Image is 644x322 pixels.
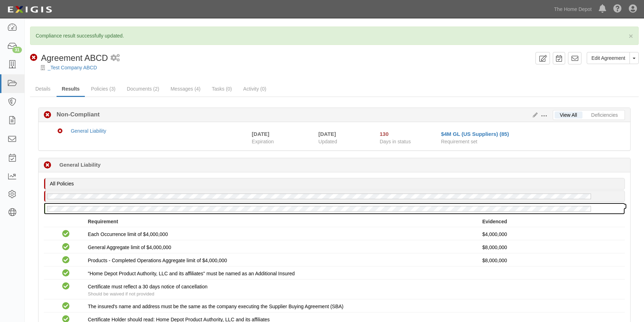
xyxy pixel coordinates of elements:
[62,303,70,310] i: Compliant
[51,110,100,119] b: Non-Compliant
[57,82,85,97] a: Results
[441,131,509,137] a: $4M GL (US Suppliers) (85)
[252,138,313,145] span: Expiration
[122,82,165,96] a: Documents (2)
[44,179,627,184] a: All Policies
[629,32,633,40] span: ×
[111,54,120,62] i: 2 scheduled workflows
[48,65,97,70] a: _Test Company ABCD
[238,82,271,96] a: Activity (0)
[88,219,118,224] strong: Requirement
[88,245,171,250] span: General Aggregate limit of $4,000,000
[88,231,168,237] span: Each Occurrence limit of $4,000,000
[530,112,538,118] a: Edit Results
[62,270,70,277] i: Compliant
[71,128,106,134] a: General Liability
[165,82,206,96] a: Messages (4)
[252,130,269,138] div: [DATE]
[50,180,623,187] p: All Policies
[59,161,101,168] b: General Liability
[88,284,207,289] span: Certificate must reflect a 30 days notice of cancellation
[629,32,633,40] button: Close
[586,111,623,119] a: Deficiencies
[30,82,56,96] a: Details
[380,139,411,144] span: Days in status
[550,2,595,16] a: The Home Depot
[62,230,70,238] i: Compliant
[613,5,622,13] i: Help Center - Complianz
[587,52,630,64] a: Edit Agreement
[88,258,227,263] span: Products - Completed Operations Aggregate limit of $4,000,000
[482,257,620,264] p: $8,000,000
[380,130,435,138] div: Since 05/01/2025
[36,32,633,39] p: Compliance result successfully updated.
[62,243,70,251] i: Compliant
[88,291,154,297] span: Should be waived if not provided
[30,54,37,62] i: Non-Compliant
[88,304,343,309] span: The insured's name and address must be the same as the company executing the Supplier Buying Agre...
[62,257,70,264] i: Compliant
[44,111,51,119] i: Non-Compliant
[86,82,121,96] a: Policies (3)
[482,219,507,224] strong: Evidenced
[44,162,51,169] i: Non-Compliant 130 days (since 05/01/2025)
[41,53,108,63] span: Agreement ABCD
[5,3,54,16] img: logo-5460c22ac91f19d4615b14bd174203de0afe785f0fc80cf4dbbc73dc1793850b.png
[482,231,620,238] p: $4,000,000
[58,129,63,134] i: Non-Compliant
[555,111,582,119] a: View All
[12,47,22,53] div: 31
[318,139,337,144] span: Updated
[318,130,369,138] div: [DATE]
[30,52,108,64] div: Agreement ABCD
[62,283,70,290] i: Compliant
[206,82,237,96] a: Tasks (0)
[441,139,478,144] span: Requirement set
[88,271,294,276] span: "Home Depot Product Authority, LLC and its affiliates" must be named as an Additional Insured
[482,244,620,251] p: $8,000,000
